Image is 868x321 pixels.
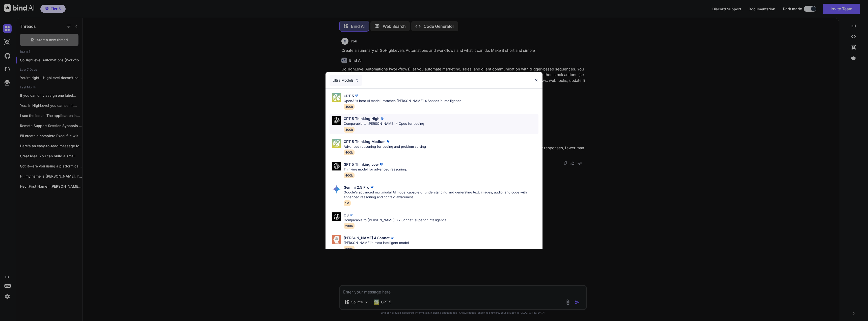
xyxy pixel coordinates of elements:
img: Pick Models [332,185,341,194]
p: Gemini 2.5 Pro [344,185,369,190]
p: GPT 5 Thinking Low [344,162,379,167]
p: [PERSON_NAME]'s most intelligent model [344,240,409,245]
img: premium [390,235,395,240]
span: 200K [344,246,355,252]
img: Pick Models [332,162,341,170]
p: [PERSON_NAME] 4 Sonnet [344,235,390,240]
img: Pick Models [332,139,341,148]
img: Pick Models [332,93,341,102]
p: GPT 5 [344,93,354,98]
img: Pick Models [332,116,341,125]
img: premium [369,185,374,190]
p: Comparable to [PERSON_NAME] 3.7 Sonnet, superior intelligence [344,218,447,223]
span: 1M [344,200,351,206]
p: Google's advanced multimodal AI model capable of understanding and generating text, images, audio... [344,190,538,200]
img: premium [386,139,391,144]
p: Comparable to [PERSON_NAME] 4 Opus for coding [344,121,424,126]
img: premium [354,93,359,98]
span: 400k [344,150,355,155]
img: close [534,78,538,82]
p: Thinking model for advanced reasoning. [344,167,407,172]
p: OpenAI's best AI model, matches [PERSON_NAME] 4 Sonnet in Intelligence [344,98,462,104]
span: 400k [344,104,355,110]
p: O3 [344,212,349,218]
img: Pick Models [355,78,359,82]
img: premium [379,116,385,121]
p: Advanced reasoning for coding and problem solving [344,144,426,149]
p: GPT 5 Thinking Medium [344,139,386,144]
span: 400k [344,127,355,133]
img: Pick Models [332,212,341,221]
img: premium [349,212,354,217]
span: 200K [344,223,355,229]
img: premium [379,162,384,167]
div: Ultra Models [330,75,362,86]
span: 400k [344,172,355,178]
img: Pick Models [332,235,341,244]
p: GPT 5 Thinking High [344,116,379,121]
